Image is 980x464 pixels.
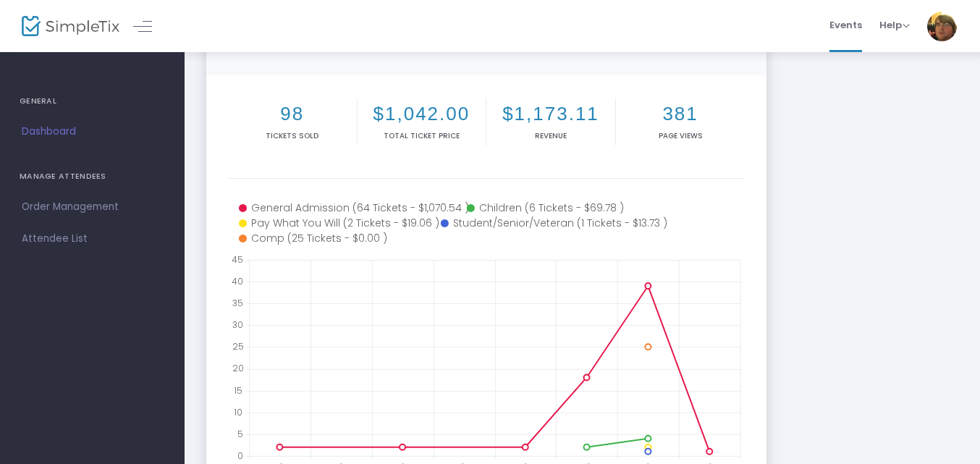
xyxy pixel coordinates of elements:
p: Tickets sold [231,130,354,141]
h2: $1,042.00 [360,103,483,125]
text: 30 [232,319,243,331]
text: 25 [232,340,244,353]
span: Attendee List [22,229,163,248]
text: 45 [232,253,243,266]
h4: GENERAL [20,87,165,116]
text: 35 [232,297,243,309]
h2: 381 [619,103,743,125]
h2: 98 [231,103,354,125]
span: Order Management [22,198,163,216]
span: Help [879,18,910,32]
h2: $1,173.11 [489,103,612,125]
p: Page Views [619,130,743,141]
span: Events [829,7,862,43]
text: 40 [232,275,243,287]
text: 10 [234,405,242,418]
text: 15 [234,384,242,396]
text: 0 [237,450,243,462]
text: 5 [237,427,243,439]
text: 20 [232,362,244,374]
span: Dashboard [22,122,163,141]
p: Total Ticket Price [360,130,483,141]
p: Revenue [489,130,612,141]
h4: MANAGE ATTENDEES [20,162,165,191]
